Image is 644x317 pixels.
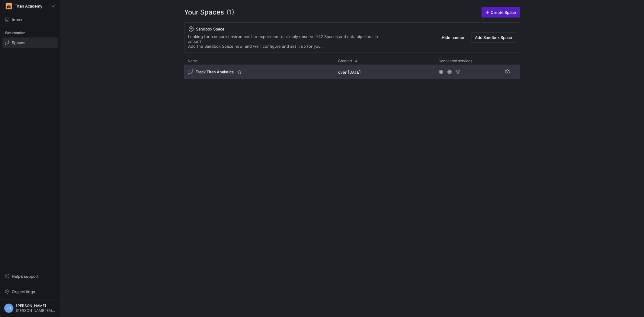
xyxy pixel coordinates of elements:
span: Connected services [439,59,473,63]
span: Help & support [12,274,39,279]
span: Org settings [12,289,35,294]
span: over [DATE] [338,70,361,75]
span: Your Spaces [184,7,224,18]
span: Hide banner [442,35,465,40]
button: PH[PERSON_NAME][PERSON_NAME][EMAIL_ADDRESS][DOMAIN_NAME] [2,302,58,315]
span: Add Sandbox Space [475,35,512,40]
span: (1) [227,7,235,18]
button: Add Sandbox Space [471,32,516,43]
button: Inbox [2,14,58,25]
img: https://storage.googleapis.com/y42-prod-data-exchange/images/4FGlnMhCNn9FsUVOuDzedKBoGBDO04HwCK1Z... [6,3,12,9]
span: [PERSON_NAME][EMAIL_ADDRESS][DOMAIN_NAME] [16,309,56,313]
span: Create Space [491,10,516,15]
a: Create Space [482,7,520,18]
span: Titan Academy [15,4,42,8]
div: PH [4,303,14,313]
button: Help& support [2,271,58,281]
span: Spaces [12,40,25,45]
a: Org settings [2,290,58,295]
span: Name [188,59,198,63]
div: Workstation [2,28,58,37]
div: Looking for a secure environment to experiment or simply observe Y42 Spaces and data pipelines in... [188,34,391,49]
button: Org settings [2,287,58,297]
span: Created [338,59,352,63]
button: Hide banner [438,32,469,43]
span: Sandbox Space [196,27,225,31]
span: Inbox [12,17,22,22]
span: [PERSON_NAME] [16,304,56,308]
div: Press SPACE to select this row. [184,65,520,82]
a: Spaces [2,37,58,48]
span: Track Titan Analytics [196,69,234,74]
